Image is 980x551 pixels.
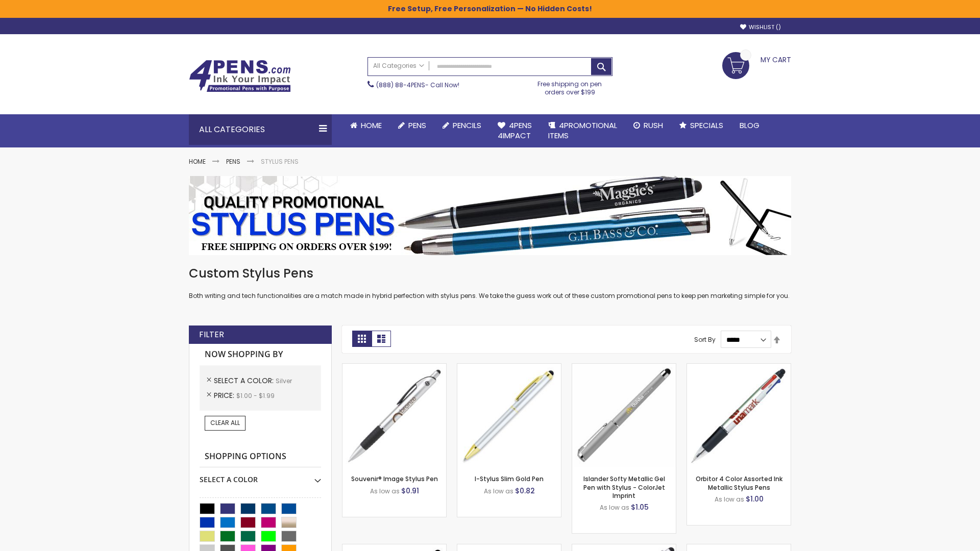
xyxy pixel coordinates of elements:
[189,265,791,282] h1: Custom Stylus Pens
[434,114,489,137] a: Pencils
[376,81,459,89] span: - Call Now!
[199,329,224,340] strong: Filter
[361,120,382,131] span: Home
[189,157,206,166] a: Home
[189,265,791,300] div: Both writing and tech functionalities are a match made in hybrid perfection with stylus pens. We ...
[457,364,561,467] img: I-Stylus-Slim-Gold-Silver
[189,114,332,145] div: All Categories
[401,486,419,496] span: $0.91
[583,474,665,499] a: Islander Softy Metallic Gel Pen with Stylus - ColorJet Imprint
[373,62,424,70] span: All Categories
[342,363,446,372] a: Souvenir® Image Stylus Pen-Silver
[408,120,426,131] span: Pens
[342,364,446,467] img: Souvenir® Image Stylus Pen-Silver
[484,487,513,495] span: As low as
[540,114,625,147] a: 4PROMOTIONALITEMS
[453,120,481,131] span: Pencils
[690,120,723,131] span: Specials
[214,375,276,386] span: Select A Color
[352,331,372,347] strong: Grid
[370,487,400,495] span: As low as
[740,120,759,131] span: Blog
[696,474,782,491] a: Orbitor 4 Color Assorted Ink Metallic Stylus Pens
[687,364,791,467] img: Orbitor 4 Color Assorted Ink Metallic Stylus Pens-Silver
[210,418,240,427] span: Clear All
[715,495,744,504] span: As low as
[631,502,649,512] span: $1.05
[342,114,390,137] a: Home
[746,494,764,504] span: $1.00
[376,81,425,89] a: (888) 88-4PENS
[351,474,438,483] a: Souvenir® Image Stylus Pen
[731,114,768,137] a: Blog
[189,60,291,92] img: 4Pens Custom Pens and Promotional Products
[489,114,540,147] a: 4Pens4impact
[572,364,676,467] img: Islander Softy Metallic Gel Pen with Stylus - ColorJet Imprint-Silver
[475,474,544,483] a: I-Stylus Slim Gold Pen
[226,157,240,166] a: Pens
[189,176,791,255] img: Stylus Pens
[548,120,617,141] span: 4PROMOTIONAL ITEMS
[261,157,299,166] strong: Stylus Pens
[694,335,716,344] label: Sort By
[200,344,321,365] strong: Now Shopping by
[200,446,321,468] strong: Shopping Options
[236,391,275,400] span: $1.00 - $1.99
[368,58,429,74] a: All Categories
[625,114,671,137] a: Rush
[200,467,321,485] div: Select A Color
[276,377,292,385] span: Silver
[740,23,781,31] a: Wishlist
[515,486,535,496] span: $0.82
[214,390,236,400] span: Price
[457,363,561,372] a: I-Stylus-Slim-Gold-Silver
[687,363,791,372] a: Orbitor 4 Color Assorted Ink Metallic Stylus Pens-Silver
[390,114,434,137] a: Pens
[572,363,676,372] a: Islander Softy Metallic Gel Pen with Stylus - ColorJet Imprint-Silver
[671,114,731,137] a: Specials
[205,416,246,430] a: Clear All
[527,76,613,96] div: Free shipping on pen orders over $199
[498,120,532,141] span: 4Pens 4impact
[600,503,629,512] span: As low as
[644,120,663,131] span: Rush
